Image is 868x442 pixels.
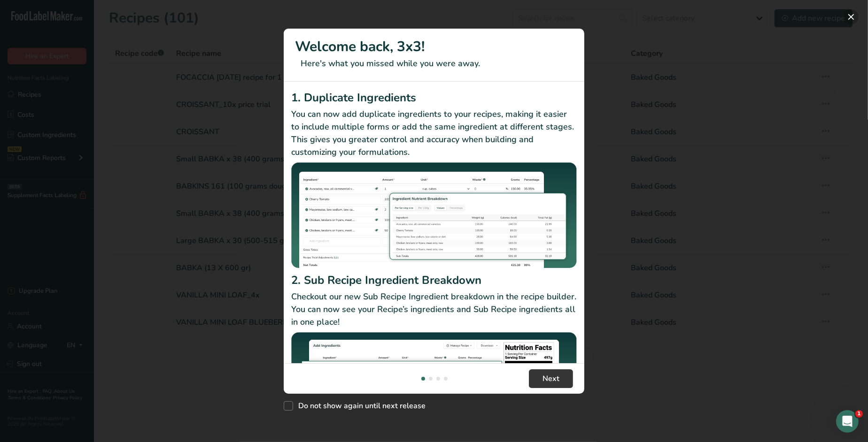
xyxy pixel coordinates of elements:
[295,57,573,70] p: Here's what you missed while you were away.
[291,108,577,159] p: You can now add duplicate ingredients to your recipes, making it easier to include multiple forms...
[293,401,426,411] span: Do not show again until next release
[291,332,577,439] img: Sub Recipe Ingredient Breakdown
[291,89,577,106] h2: 1. Duplicate Ingredients
[291,272,577,289] h2: 2. Sub Recipe Ingredient Breakdown
[295,36,573,57] h1: Welcome back, 3x3!
[291,162,577,269] img: Duplicate Ingredients
[542,373,559,384] span: Next
[291,290,577,328] p: Checkout our new Sub Recipe Ingredient breakdown in the recipe builder. You can now see your Reci...
[836,410,859,433] iframe: Intercom live chat
[529,369,573,388] button: Next
[855,410,863,418] span: 1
